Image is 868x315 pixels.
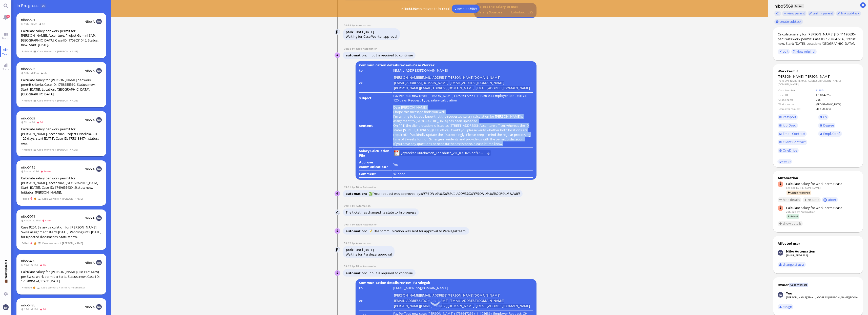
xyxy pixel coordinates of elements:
[37,49,54,54] span: Case Workers
[21,17,35,22] a: nibo5591
[4,16,184,21] p: Dear Accenture,
[815,102,858,106] td: [GEOGRAPHIC_DATA]
[823,131,840,136] span: Empl. Conf.
[346,252,392,257] div: Waiting for Paralegal approval
[40,71,48,75] span: 6h
[368,229,466,233] span: 📝 The communication was sent for approval to Paralegal team.
[41,285,58,290] span: Case Workers
[62,197,83,201] span: [PERSON_NAME]
[21,241,29,245] span: Failed
[356,204,370,207] span: automation@bluelakelegal.com
[778,304,794,310] button: assign
[783,131,805,136] span: Empl. Contract
[14,69,184,81] li: Name inconsistency: Passport shows "[PERSON_NAME] DURAINESAN" but application form and other docu...
[4,55,21,59] strong: Heads-up:
[344,185,352,189] span: 09:11
[96,68,102,74] img: NA
[774,19,803,25] button: create subtask
[85,167,95,171] span: Nibo A
[21,197,29,201] span: Failed
[796,186,799,190] span: by
[841,11,860,15] span: link subtask
[60,241,61,245] span: /
[401,6,416,11] b: nibo5589
[96,304,102,310] img: NA
[778,88,815,92] td: Case Number
[42,197,59,201] span: Case Workers
[778,49,790,54] button: edit
[14,81,184,86] li: Location mismatch: Application [STREET_ADDRESS] while job description [STREET_ADDRESS]
[787,214,799,219] span: Finished
[822,197,838,202] button: abort
[21,116,35,120] a: nibo5553
[786,205,858,210] div: Calculate salary for work permit case
[346,191,368,196] span: automation
[778,139,807,145] a: Client Contract
[57,98,78,103] span: [PERSON_NAME]
[4,40,184,51] p: The p25 monthly salary for 45.0 hours per week in [GEOGRAPHIC_DATA] ([GEOGRAPHIC_DATA]) is (Salar...
[21,225,102,239] div: Case 9254: Salary calculation for [PERSON_NAME] Swiss assignment starts [DATE]. Pending until [DA...
[359,105,392,148] td: content
[778,79,858,86] dd: [PERSON_NAME][EMAIL_ADDRESS][PERSON_NAME][DOMAIN_NAME]
[30,71,40,75] span: 35m
[344,204,352,207] span: 09:11
[777,159,792,164] a: view all
[42,4,45,7] span: 66
[783,115,796,119] span: Passport
[57,49,78,54] span: [PERSON_NAME]
[789,283,808,287] span: Case Workers
[21,22,30,26] span: 19h
[33,219,42,222] span: 15d
[359,148,392,159] td: Salary Calculation File
[16,3,40,9] span: In progress
[21,259,35,263] a: nibo5489
[335,270,340,276] img: Nibo Automation
[21,71,30,75] span: 18h
[786,249,815,254] div: Nibo Automation
[786,210,796,214] span: 20h ago
[335,247,340,253] img: Automation
[85,305,95,309] span: Nibo A
[21,67,35,71] a: nibo5595
[778,107,815,111] td: Employer request
[787,191,811,195] span: Action Required
[364,247,374,252] span: [DATE]
[96,260,102,265] img: NA
[778,74,804,79] span: [PERSON_NAME]
[4,5,184,132] body: Rich Text Area. Press ALT-0 for help.
[778,176,858,180] div: Automation
[55,49,56,54] span: /
[393,172,405,176] span: skipped
[808,11,835,16] button: unlink parent
[21,285,32,290] span: Finished
[394,304,474,308] li: [PERSON_NAME][EMAIL_ADDRESS][DOMAIN_NAME]
[778,221,803,226] button: show details
[487,151,490,155] button: Download Jeyasekar Durainesan_Lohnbuch_ZH_09.2025.pdf
[450,299,504,303] li: [EMAIL_ADDRESS][DOMAIN_NAME]
[356,24,370,27] span: automation@bluelakelegal.com
[358,62,436,68] b: Communication details review - Case Worker:
[359,171,392,178] td: Comment
[21,165,35,170] a: nibo5115
[335,191,340,197] img: Nibo Automation
[818,131,842,137] a: Empl. Conf.
[791,49,817,54] button: view original
[4,25,184,36] p: I hope this message finds you well. I'm writing to let you know that your requested salary calcul...
[21,303,35,307] span: nibo5485
[85,216,95,220] span: Nibo A
[359,75,392,93] td: cc
[42,241,59,245] span: Case Workers
[476,304,530,308] li: [EMAIL_ADDRESS][DOMAIN_NAME]
[778,283,789,287] div: Owner
[393,68,448,73] runbook-parameter-view: [EMAIL_ADDRESS][DOMAIN_NAME]
[346,53,368,57] span: automation
[778,32,858,46] div: Calculate salary for [PERSON_NAME] (ID: 11195636) per Swiss work permit. Case ID: 1758647256, Sta...
[803,197,821,203] button: resume
[352,264,356,268] span: by
[778,93,815,97] td: Case ID
[21,176,102,195] div: Calculate salary per work permit for [PERSON_NAME], Accenture, [GEOGRAPHIC_DATA]. Start: [DATE]. ...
